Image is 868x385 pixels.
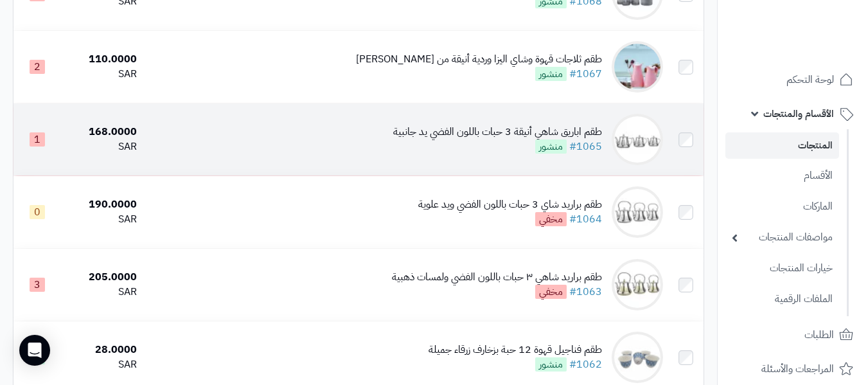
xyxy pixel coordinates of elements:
[418,197,602,212] div: طقم براريد شاي 3 حبات باللون الفضي ويد علوية
[30,205,45,219] span: 0
[535,67,567,81] span: منشور
[804,326,834,344] span: الطلبات
[535,285,567,299] span: مخفي
[725,285,839,313] a: الملفات الرقمية
[569,66,602,82] a: #1067
[786,71,834,89] span: لوحة التحكم
[535,212,567,226] span: مخفي
[30,132,45,147] span: 1
[569,357,602,372] a: #1062
[429,343,602,357] div: طقم فناجيل قهوة 12 حبة بزخارف زرقاء جميلة
[612,41,663,93] img: طقم ثلاجات قهوة وشاي اليزا وردية أنيقة من رويال فورد
[569,284,602,300] a: #1063
[66,212,137,227] div: SAR
[66,270,137,285] div: 205.0000
[612,186,663,238] img: طقم براريد شاي 3 حبات باللون الفضي ويد علوية
[66,357,137,372] div: SAR
[66,67,137,82] div: SAR
[569,139,602,154] a: #1065
[569,211,602,227] a: #1064
[612,332,663,383] img: طقم فناجيل قهوة 12 حبة بزخارف زرقاء جميلة
[30,278,45,292] span: 3
[725,132,839,159] a: المنتجات
[725,319,860,350] a: الطلبات
[761,360,834,378] span: المراجعات والأسئلة
[66,343,137,357] div: 28.0000
[66,125,137,139] div: 168.0000
[725,354,860,384] a: المراجعات والأسئلة
[725,224,839,251] a: مواصفات المنتجات
[535,139,567,154] span: منشور
[356,52,602,67] div: طقم ثلاجات قهوة وشاي اليزا وردية أنيقة من [PERSON_NAME]
[30,60,45,74] span: 2
[66,197,137,212] div: 190.0000
[66,139,137,154] div: SAR
[612,259,663,310] img: طقم براريد شاهي ٣ حبات باللون الفضي ولمسات ذهبية
[393,125,602,139] div: طقم اباريق شاهي أنيقة 3 حبات باللون الفضي يد جانبية
[763,105,834,123] span: الأقسام والمنتجات
[781,36,856,63] img: logo-2.png
[66,285,137,300] div: SAR
[725,64,860,95] a: لوحة التحكم
[19,335,50,366] div: Open Intercom Messenger
[66,52,137,67] div: 110.0000
[535,357,567,372] span: منشور
[725,162,839,190] a: الأقسام
[725,193,839,220] a: الماركات
[392,270,602,285] div: طقم براريد شاهي ٣ حبات باللون الفضي ولمسات ذهبية
[612,114,663,165] img: طقم اباريق شاهي أنيقة 3 حبات باللون الفضي يد جانبية
[725,255,839,282] a: خيارات المنتجات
